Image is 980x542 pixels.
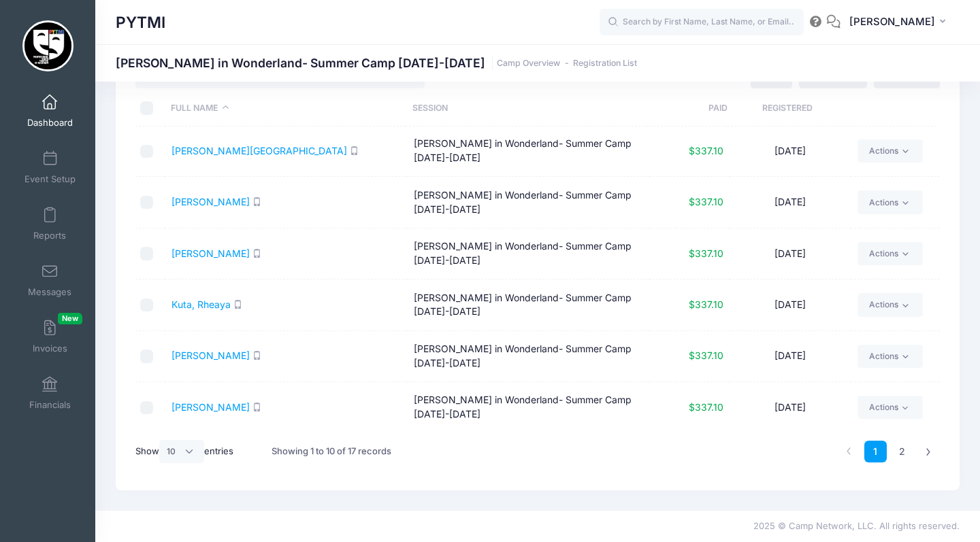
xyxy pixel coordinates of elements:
[857,293,922,316] a: Actions
[864,441,887,463] a: 1
[58,313,82,324] span: New
[27,117,73,129] span: Dashboard
[730,228,851,280] td: [DATE]
[849,14,935,29] span: [PERSON_NAME]
[233,300,242,309] i: SMS enabled
[730,177,851,228] td: [DATE]
[891,441,913,463] a: 2
[171,350,250,361] a: [PERSON_NAME]
[407,280,649,331] td: [PERSON_NAME] in Wonderland- Summer Camp [DATE]-[DATE]
[407,382,649,433] td: [PERSON_NAME] in Wonderland- Summer Camp [DATE]-[DATE]
[28,286,71,298] span: Messages
[171,248,250,259] a: [PERSON_NAME]
[573,58,637,69] a: Registration List
[857,139,922,163] a: Actions
[857,242,922,265] a: Actions
[24,173,76,185] span: Event Setup
[159,440,204,463] select: Showentries
[407,177,649,228] td: [PERSON_NAME] in Wonderland- Summer Camp [DATE]-[DATE]
[33,343,67,354] span: Invoices
[857,396,922,419] a: Actions
[730,280,851,331] td: [DATE]
[18,369,82,417] a: Financials
[171,299,231,310] a: Kuta, Rheaya
[689,299,723,310] span: $337.10
[730,126,851,177] td: [DATE]
[272,436,391,467] div: Showing 1 to 10 of 17 records
[18,256,82,304] a: Messages
[165,90,406,126] th: Full Name: activate to sort column descending
[350,146,359,155] i: SMS enabled
[116,7,165,38] h1: PYTMI
[252,351,261,360] i: SMS enabled
[730,382,851,433] td: [DATE]
[730,331,851,382] td: [DATE]
[689,196,723,207] span: $337.10
[18,87,82,135] a: Dashboard
[252,249,261,258] i: SMS enabled
[753,520,960,531] span: 2025 © Camp Network, LLC. All rights reserved.
[18,143,82,191] a: Event Setup
[18,313,82,360] a: InvoicesNew
[29,399,71,411] span: Financials
[857,190,922,214] a: Actions
[407,331,649,382] td: [PERSON_NAME] in Wonderland- Summer Camp [DATE]-[DATE]
[171,145,347,156] a: [PERSON_NAME][GEOGRAPHIC_DATA]
[689,145,723,156] span: $337.10
[689,350,723,361] span: $337.10
[171,401,250,413] a: [PERSON_NAME]
[600,9,804,36] input: Search by First Name, Last Name, or Email...
[18,200,82,248] a: Reports
[689,401,723,413] span: $337.10
[135,440,233,463] label: Show entries
[171,196,250,207] a: [PERSON_NAME]
[407,126,649,177] td: [PERSON_NAME] in Wonderland- Summer Camp [DATE]-[DATE]
[497,58,560,69] a: Camp Overview
[22,20,73,71] img: PYTMI
[857,345,922,368] a: Actions
[33,230,66,241] span: Reports
[647,90,728,126] th: Paid: activate to sort column ascending
[407,228,649,280] td: [PERSON_NAME] in Wonderland- Summer Camp [DATE]-[DATE]
[252,403,261,411] i: SMS enabled
[406,90,647,126] th: Session: activate to sort column ascending
[728,90,848,126] th: Registered: activate to sort column ascending
[116,56,637,70] h1: [PERSON_NAME] in Wonderland- Summer Camp [DATE]-[DATE]
[689,248,723,259] span: $337.10
[252,197,261,206] i: SMS enabled
[840,7,960,38] button: [PERSON_NAME]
